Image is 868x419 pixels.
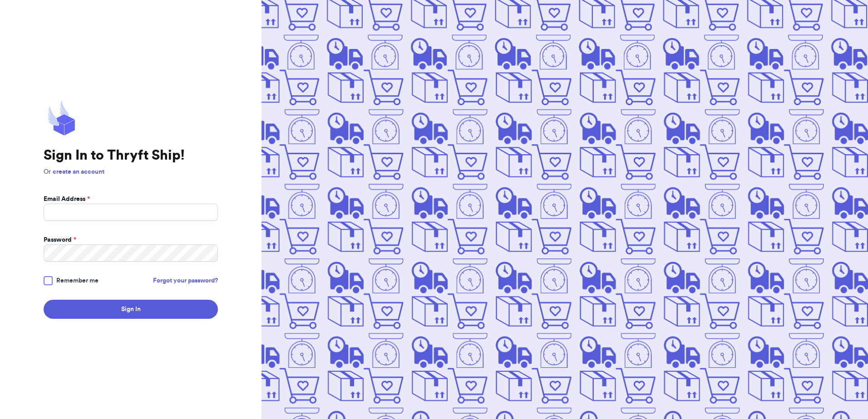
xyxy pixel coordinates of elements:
a: create an account [53,169,104,175]
label: Password [44,235,76,244]
h1: Sign In to Thryft Ship! [44,147,218,164]
p: Or [44,167,218,176]
a: Forgot your password? [153,276,218,285]
button: Sign In [44,300,218,319]
span: Remember me [56,276,99,285]
label: Email Address [44,195,90,204]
